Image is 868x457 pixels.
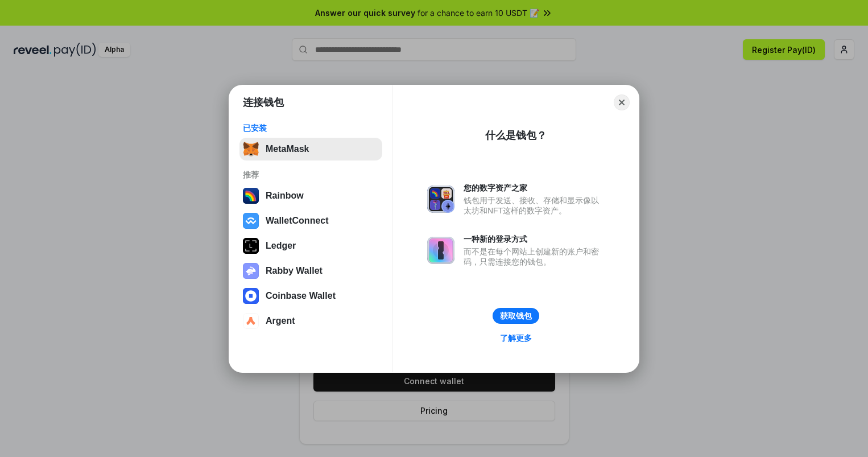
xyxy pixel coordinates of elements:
button: WalletConnect [239,209,382,232]
h1: 连接钱包 [243,96,284,109]
div: 已安装 [243,123,379,133]
button: Ledger [239,234,382,257]
button: Close [614,94,630,110]
button: Argent [239,310,382,332]
div: 一种新的登录方式 [464,234,605,244]
button: Rabby Wallet [239,260,382,282]
div: MetaMask [266,144,309,154]
div: 您的数字资产之家 [464,183,605,193]
div: 什么是钱包？ [485,129,547,142]
button: 获取钱包 [493,308,539,324]
div: Rainbow [266,191,304,201]
img: svg+xml,%3Csvg%20fill%3D%22none%22%20height%3D%2233%22%20viewBox%3D%220%200%2035%2033%22%20width%... [243,141,259,157]
button: Rainbow [239,184,382,207]
img: svg+xml,%3Csvg%20width%3D%2228%22%20height%3D%2228%22%20viewBox%3D%220%200%2028%2028%22%20fill%3D... [243,313,259,329]
div: Rabby Wallet [266,266,323,276]
div: 获取钱包 [500,311,532,321]
div: 钱包用于发送、接收、存储和显示像以太坊和NFT这样的数字资产。 [464,195,605,216]
img: svg+xml,%3Csvg%20xmlns%3D%22http%3A%2F%2Fwww.w3.org%2F2000%2Fsvg%22%20fill%3D%22none%22%20viewBox... [427,237,454,264]
img: svg+xml,%3Csvg%20xmlns%3D%22http%3A%2F%2Fwww.w3.org%2F2000%2Fsvg%22%20width%3D%2228%22%20height%3... [243,238,259,254]
div: Ledger [266,241,296,251]
img: svg+xml,%3Csvg%20width%3D%22120%22%20height%3D%22120%22%20viewBox%3D%220%200%20120%20120%22%20fil... [243,188,259,204]
img: svg+xml,%3Csvg%20xmlns%3D%22http%3A%2F%2Fwww.w3.org%2F2000%2Fsvg%22%20fill%3D%22none%22%20viewBox... [427,186,454,213]
div: 推荐 [243,170,379,180]
div: 了解更多 [500,333,532,343]
img: svg+xml,%3Csvg%20width%3D%2228%22%20height%3D%2228%22%20viewBox%3D%220%200%2028%2028%22%20fill%3D... [243,288,259,304]
img: svg+xml,%3Csvg%20width%3D%2228%22%20height%3D%2228%22%20viewBox%3D%220%200%2028%2028%22%20fill%3D... [243,213,259,229]
div: Coinbase Wallet [266,291,336,301]
button: MetaMask [239,138,382,160]
a: 了解更多 [493,331,539,345]
div: Argent [266,316,295,326]
div: WalletConnect [266,216,329,226]
img: svg+xml,%3Csvg%20xmlns%3D%22http%3A%2F%2Fwww.w3.org%2F2000%2Fsvg%22%20fill%3D%22none%22%20viewBox... [243,263,259,279]
div: 而不是在每个网站上创建新的账户和密码，只需连接您的钱包。 [464,246,605,267]
button: Coinbase Wallet [239,285,382,307]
